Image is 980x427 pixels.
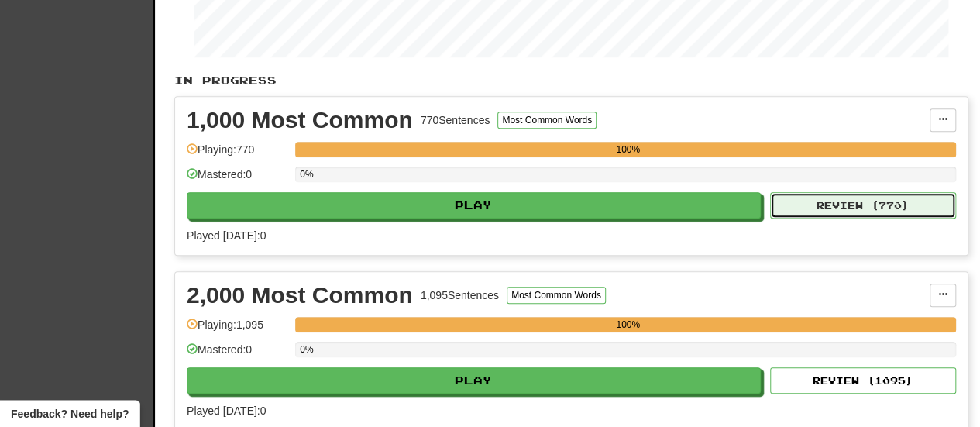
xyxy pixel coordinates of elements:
div: Playing: 770 [187,142,287,167]
div: 1,095 Sentences [421,288,499,303]
span: Played [DATE]: 0 [187,229,266,242]
div: Mastered: 0 [187,342,287,367]
span: Open feedback widget [11,406,129,422]
span: Played [DATE]: 0 [187,405,266,417]
div: Playing: 1,095 [187,317,287,343]
div: 770 Sentences [421,112,490,128]
div: Mastered: 0 [187,167,287,192]
button: Most Common Words [507,287,606,304]
div: 2,000 Most Common [187,284,413,307]
div: 100% [300,142,956,157]
button: Most Common Words [497,112,597,129]
button: Review (770) [770,192,956,219]
button: Play [187,192,761,219]
p: In Progress [174,73,968,88]
button: Review (1095) [770,367,956,394]
button: Play [187,367,761,394]
div: 1,000 Most Common [187,108,413,132]
div: 100% [300,317,956,332]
